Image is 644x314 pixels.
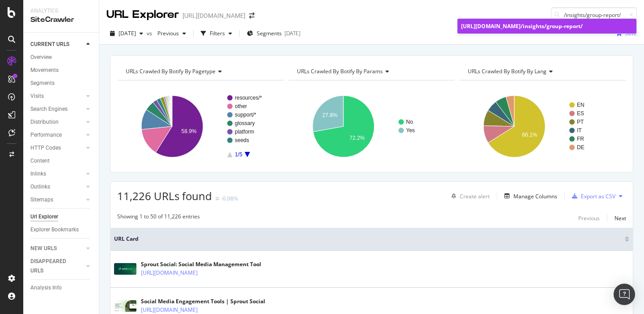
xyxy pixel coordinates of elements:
div: Inlinks [30,169,46,179]
text: No [406,119,413,125]
text: 66.1% [522,132,538,138]
text: 1/5 [235,151,242,158]
text: 27.8% [322,112,337,118]
a: Distribution [30,117,84,127]
div: [URL][DOMAIN_NAME] [182,11,246,20]
a: DISAPPEARED URLS [30,257,84,276]
span: /insights/group-report/ [521,22,583,30]
div: Analysis Info [30,283,62,293]
text: 72.2% [349,135,364,141]
text: IT [577,127,582,134]
a: Overview [30,53,93,62]
a: Analysis Info [30,283,93,293]
a: NEW URLS [30,244,84,253]
a: Performance [30,130,84,140]
div: Create alert [460,193,490,200]
span: Segments [257,29,282,37]
button: [DATE] [106,26,147,41]
div: Analytics [30,7,92,15]
span: URLs Crawled By Botify By params [297,67,383,75]
div: Explorer Bookmarks [30,225,79,234]
a: Movements [30,66,93,75]
a: Inlinks [30,169,84,179]
div: Export as CSV [581,193,615,200]
span: 11,226 URLs found [117,188,212,203]
text: seeds [235,137,249,143]
text: EN [577,102,585,108]
button: Export as CSV [568,189,615,203]
text: platform [235,129,254,135]
span: URLs Crawled By Botify By pagetype [126,67,216,75]
div: [URL][DOMAIN_NAME] [461,22,633,30]
a: [URL][DOMAIN_NAME]/insights/group-report/ [458,19,636,33]
a: HTTP Codes [30,143,84,153]
div: Content [30,156,50,166]
div: NEW URLS [30,244,57,253]
div: Sprout Social: Social Media Management Tool [141,260,261,268]
a: Outlinks [30,182,84,192]
div: Segments [30,79,55,88]
div: URL Explorer [106,7,179,22]
button: Previous [154,26,190,41]
text: FR [577,136,584,142]
img: main image [114,263,136,275]
div: Filters [210,29,225,37]
a: Search Engines [30,105,84,114]
text: DE [577,144,585,151]
div: CURRENT URLS [30,40,69,49]
button: Previous [578,213,600,223]
a: Segments [30,79,93,88]
text: support/* [235,112,256,118]
span: Previous [154,29,179,37]
div: Open Intercom Messenger [614,284,635,305]
text: other [235,103,247,109]
div: DISAPPEARED URLS [30,257,76,276]
text: 58.9% [181,128,196,134]
a: Content [30,156,93,166]
span: URL Card [114,235,623,243]
h4: URLs Crawled By Botify By lang [466,64,618,79]
a: Visits [30,92,84,101]
button: Next [614,213,626,223]
a: Sitemaps [30,195,84,205]
img: main image [114,300,136,312]
a: Url Explorer [30,212,93,222]
div: Overview [30,53,52,62]
h4: URLs Crawled By Botify By params [295,64,447,79]
div: Showing 1 to 50 of 11,226 entries [117,213,200,223]
div: Social Media Engagement Tools | Sprout Social [141,297,265,306]
div: Movements [30,66,59,75]
input: Find a URL [551,7,637,23]
h4: URLs Crawled By Botify By pagetype [124,64,276,79]
div: Manage Columns [513,193,557,200]
button: Create alert [448,189,490,203]
button: Segments[DATE] [243,26,304,41]
div: Sitemaps [30,195,53,205]
text: glossary [235,120,255,126]
div: -0.08% [221,195,238,202]
text: Yes [406,127,415,134]
div: Previous [578,214,600,222]
text: resources/* [235,95,262,101]
div: SiteCrawler [30,15,92,25]
a: Explorer Bookmarks [30,225,93,234]
div: Distribution [30,117,59,127]
div: arrow-right-arrow-left [249,13,254,19]
div: Url Explorer [30,212,58,222]
div: Visits [30,92,44,101]
span: URLs Crawled By Botify By lang [468,67,547,75]
span: vs [147,29,154,37]
img: Equal [216,197,219,200]
text: ES [577,110,584,117]
div: [DATE] [284,29,301,37]
div: Search Engines [30,105,68,114]
button: Filters [197,26,236,41]
div: Performance [30,130,62,140]
svg: A chart. [288,88,455,165]
svg: A chart. [459,88,626,165]
div: A chart. [117,88,284,165]
button: Manage Columns [501,191,557,201]
div: Outlinks [30,182,50,192]
div: HTTP Codes [30,143,61,153]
